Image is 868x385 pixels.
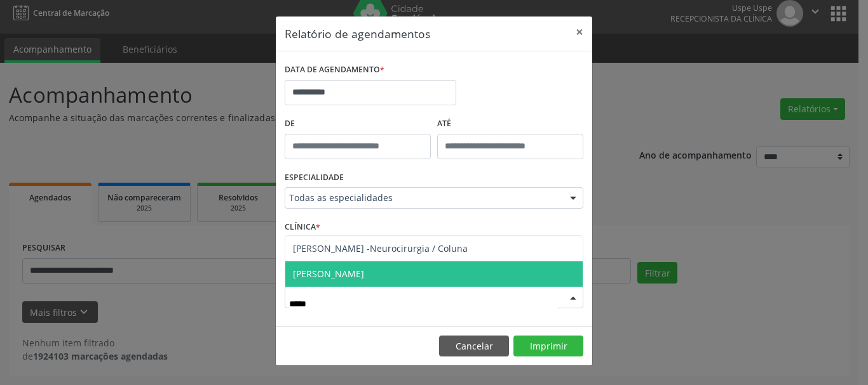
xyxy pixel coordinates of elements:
button: Cancelar [439,336,509,357]
span: Todas as especialidades [289,192,557,204]
span: [PERSON_NAME] [293,268,364,280]
label: De [285,114,431,134]
button: Close [567,16,592,48]
label: DATA DE AGENDAMENTO [285,60,384,80]
span: [PERSON_NAME] -Neurocirurgia / Coluna [293,242,468,254]
label: ESPECIALIDADE [285,168,344,188]
h5: Relatório de agendamentos [285,25,430,42]
button: Imprimir [513,336,583,357]
label: ATÉ [437,114,583,134]
label: CLÍNICA [285,218,320,237]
